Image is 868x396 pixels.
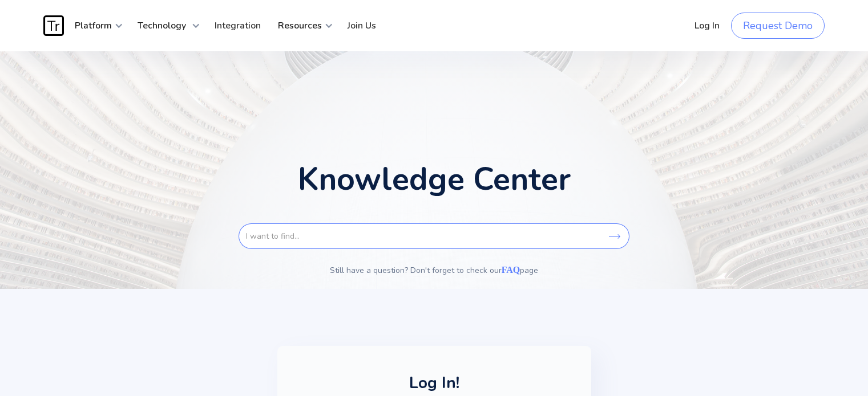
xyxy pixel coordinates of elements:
[298,164,571,195] h1: Knowledge Center
[206,9,269,43] a: Integration
[686,9,728,43] a: Log In
[731,13,825,39] a: Request Demo
[239,263,629,277] p: Still have a question? Don't forget to check our page
[43,15,64,36] img: Traces Logo
[269,9,333,43] div: Resources
[75,19,112,32] strong: Platform
[129,9,200,43] div: Technology
[138,19,186,32] strong: Technology
[239,223,600,249] input: I want to find…
[600,223,629,249] input: Search
[502,265,520,275] a: FAQ
[43,15,66,36] a: home
[278,19,322,32] strong: Resources
[339,9,385,43] a: Join Us
[66,9,123,43] div: Platform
